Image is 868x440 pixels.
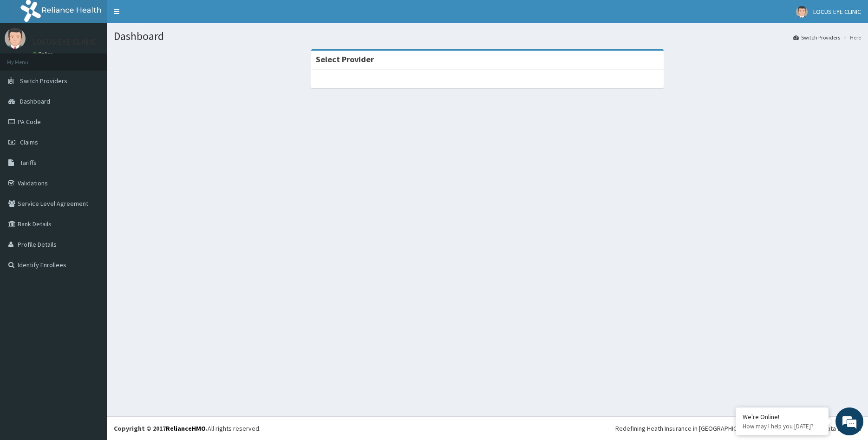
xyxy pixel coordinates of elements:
[615,424,861,433] div: Redefining Heath Insurance in [GEOGRAPHIC_DATA] using Telemedicine and Data Science!
[796,6,808,18] img: User Image
[20,97,50,105] span: Dashboard
[114,30,861,42] h1: Dashboard
[114,424,208,433] strong: Copyright © 2017 .
[793,33,840,41] a: Switch Providers
[316,54,374,65] strong: Select Provider
[20,158,37,167] span: Tariffs
[813,7,861,16] span: LOCUS EYE CLINIC
[5,28,26,49] img: User Image
[166,424,206,433] a: RelianceHMO
[841,33,861,41] li: Here
[743,422,822,430] p: How may I help you today?
[20,77,67,85] span: Switch Providers
[33,38,96,46] p: LOCUS EYE CLINIC
[20,138,38,146] span: Claims
[743,413,822,421] div: We're Online!
[107,416,868,440] footer: All rights reserved.
[33,51,55,57] a: Online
